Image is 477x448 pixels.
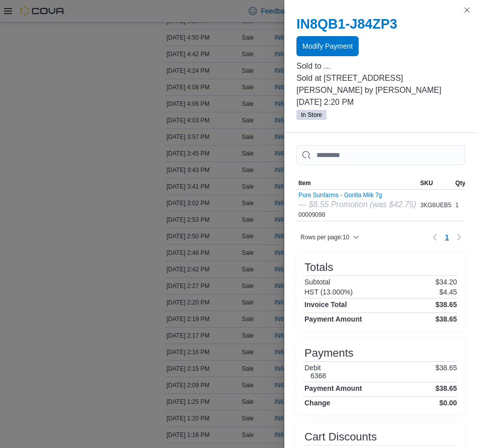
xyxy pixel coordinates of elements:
[304,384,362,392] h4: Payment Amount
[435,315,457,323] h4: $38.65
[298,199,416,211] div: — $8.55 Promotion (was $42.75)
[296,145,465,165] input: This is a search bar. As you type, the results lower in the page will automatically filter.
[455,179,465,187] span: Qty
[304,301,347,309] h4: Invoice Total
[441,229,453,245] ul: Pagination for table: MemoryTable from EuiInMemoryTable
[435,301,457,309] h4: $38.65
[296,16,465,32] h2: IN8QB1-J84ZP3
[453,231,465,243] button: Next page
[435,278,457,286] p: $34.20
[304,315,362,323] h4: Payment Amount
[304,431,377,443] h3: Cart Discounts
[439,288,457,296] p: $4.45
[298,192,416,219] div: 00009098
[296,36,359,56] button: Modify Payment
[310,372,326,380] h6: 6368
[418,177,453,189] button: SKU
[296,60,465,72] p: Sold to ...
[429,229,465,245] nav: Pagination for table: MemoryTable from EuiInMemoryTable
[296,110,327,120] span: In Store
[301,110,322,119] span: In Store
[439,399,457,407] h4: $0.00
[300,233,349,241] span: Rows per page : 10
[298,179,311,187] span: Item
[453,177,467,189] button: Qty
[304,261,333,273] h3: Totals
[304,399,330,407] h4: Change
[296,96,465,108] p: [DATE] 2:20 PM
[435,384,457,392] h4: $38.65
[435,364,457,380] p: $38.65
[420,179,433,187] span: SKU
[441,229,453,245] button: Page 1 of 1
[420,201,451,209] span: 3KG6UEB5
[429,231,441,243] button: Previous page
[298,192,416,199] button: Pure Sunfarms - Gorilla Milk 7g
[296,177,418,189] button: Item
[445,232,449,242] span: 1
[461,4,473,16] button: Close this dialog
[304,347,354,359] h3: Payments
[296,72,465,96] p: Sold at [STREET_ADDRESS][PERSON_NAME] by [PERSON_NAME]
[304,278,330,286] h6: Subtotal
[304,364,326,372] h6: Debit
[304,288,353,296] h6: HST (13.000%)
[453,199,467,211] div: 1
[296,231,363,243] button: Rows per page:10
[302,41,353,51] span: Modify Payment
